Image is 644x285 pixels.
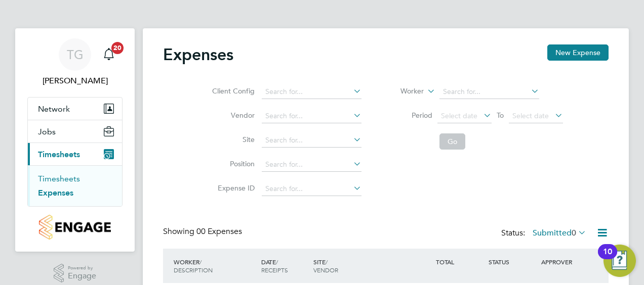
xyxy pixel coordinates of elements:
[439,133,465,150] button: Go
[387,111,432,120] label: Period
[209,111,255,120] label: Vendor
[39,215,110,240] img: countryside-properties-logo-retina.png
[174,266,213,274] span: DESCRIPTION
[99,38,119,71] a: 20
[262,109,361,123] input: Search for...
[163,44,233,65] h2: Expenses
[27,215,123,240] a: Go to home page
[28,165,122,206] div: Timesheets
[68,272,96,280] span: Engage
[209,135,255,144] label: Site
[326,258,328,266] span: /
[111,42,124,54] span: 20
[533,228,586,238] label: Submitted
[38,174,80,183] a: Timesheets
[15,28,135,252] nav: Main navigation
[313,266,338,274] span: VENDOR
[439,85,539,99] input: Search for...
[27,38,123,87] a: TG[PERSON_NAME]
[262,158,361,172] input: Search for...
[171,253,259,279] div: WORKER
[259,253,311,279] div: DATE
[603,252,612,265] div: 10
[28,98,122,120] button: Network
[196,226,242,236] span: 00 Expenses
[262,182,361,196] input: Search for...
[28,120,122,142] button: Jobs
[572,228,576,238] span: 0
[512,111,549,120] span: Select date
[209,183,255,193] label: Expense ID
[38,188,73,198] a: Expenses
[603,245,636,277] button: Open Resource Center, 10 new notifications
[38,150,80,159] span: Timesheets
[276,258,278,266] span: /
[68,264,96,272] span: Powered by
[54,264,97,283] a: Powered byEngage
[28,143,122,165] button: Timesheets
[27,75,123,87] span: Tyler Gaston
[67,48,84,61] span: TG
[262,133,361,148] input: Search for...
[494,109,507,122] span: To
[261,266,288,274] span: RECEIPTS
[441,111,477,120] span: Select date
[38,104,70,114] span: Network
[311,253,433,279] div: SITE
[199,258,202,266] span: /
[38,127,56,136] span: Jobs
[547,44,609,61] button: New Expense
[378,86,424,97] label: Worker
[209,86,255,96] label: Client Config
[539,253,591,271] div: APPROVER
[501,226,588,241] div: Status:
[163,226,244,237] div: Showing
[486,253,539,271] div: STATUS
[433,253,486,271] div: TOTAL
[209,159,255,168] label: Position
[262,85,361,99] input: Search for...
